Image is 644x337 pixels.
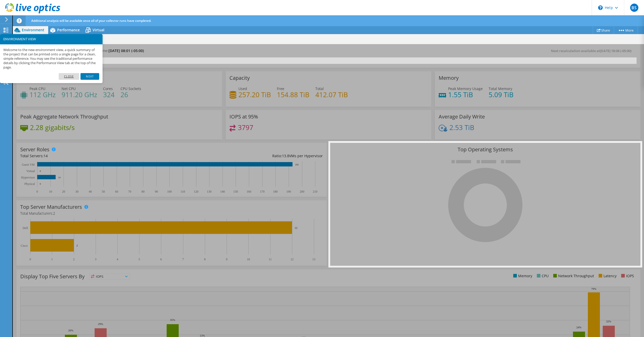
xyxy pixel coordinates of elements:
span: BS [630,4,638,12]
span: Performance [57,27,80,32]
a: More [614,26,638,34]
span: IOPS [89,273,130,280]
p: Welcome to the new environment view, a quick summary of the project that can be printed onto a si... [3,48,99,70]
span: Environment [22,27,44,32]
a: Close [59,73,79,80]
svg: \n [598,5,603,10]
a: Next [80,73,99,80]
span: Additional analysis will be available once all of your collector runs have completed. [31,18,151,23]
span: Virtual [93,27,104,32]
a: Share [593,26,614,34]
h3: ENVIRONMENT VIEW [3,37,99,41]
